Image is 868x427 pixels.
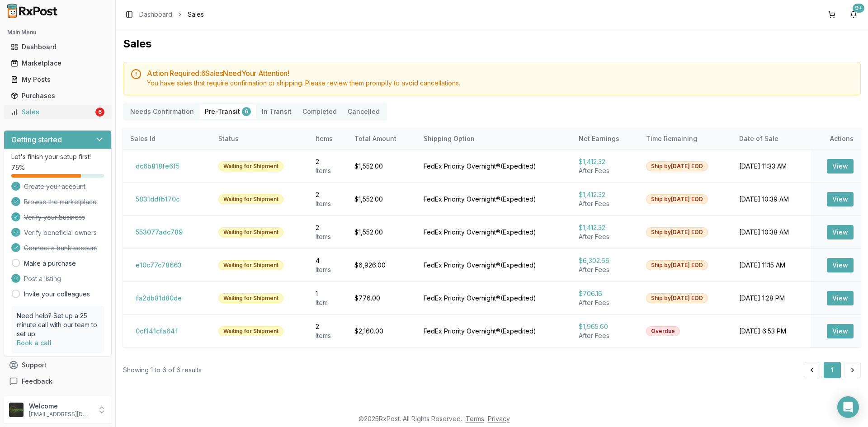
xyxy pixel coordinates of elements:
[316,232,340,241] div: Item s
[218,161,283,171] div: Waiting for Shipment
[4,72,112,87] button: My Posts
[316,157,340,166] div: 2
[11,42,104,52] div: Dashboard
[424,327,564,336] div: FedEx Priority Overnight® ( Expedited )
[424,195,564,204] div: FedEx Priority Overnight® ( Expedited )
[416,128,571,150] th: Shipping Option
[7,88,108,104] a: Purchases
[342,104,385,119] button: Cancelled
[130,225,188,239] button: 553077adc789
[297,104,342,119] button: Completed
[579,256,632,265] div: $6,302.66
[732,128,810,150] th: Date of Sale
[24,244,97,253] span: Connect a bank account
[4,89,112,103] button: Purchases
[739,294,803,303] div: [DATE] 1:28 PM
[739,327,803,336] div: [DATE] 6:53 PM
[488,415,510,422] a: Privacy
[123,128,211,150] th: Sales Id
[147,70,853,77] h5: Action Required: 6 Sale s Need Your Attention!
[827,324,854,338] button: View
[29,411,92,418] p: [EMAIL_ADDRESS][DOMAIN_NAME]
[188,10,204,19] span: Sales
[11,163,25,172] span: 75 %
[11,91,104,100] div: Purchases
[125,104,199,119] button: Needs Confirmation
[24,274,61,283] span: Post a listing
[7,55,108,71] a: Marketplace
[739,261,803,270] div: [DATE] 11:15 AM
[646,326,680,336] div: Overdue
[316,298,340,307] div: Item
[218,227,283,237] div: Waiting for Shipment
[4,40,112,54] button: Dashboard
[256,104,297,119] button: In Transit
[316,256,340,265] div: 4
[316,190,340,199] div: 2
[123,366,202,375] div: Showing 1 to 6 of 6 results
[308,128,347,150] th: Items
[24,197,97,206] span: Browse the marketplace
[853,4,864,13] div: 9+
[316,289,340,298] div: 1
[24,182,85,191] span: Create your account
[4,105,112,119] button: Sales6
[827,159,854,174] button: View
[646,161,708,171] div: Ship by [DATE] EOD
[24,228,97,237] span: Verify beneficial owners
[824,362,841,378] button: 1
[130,291,187,305] button: fa2db81d80de
[130,324,183,338] button: 0cf141cfa64f
[130,192,185,206] button: 5831ddfb170c
[739,162,803,171] div: [DATE] 11:33 AM
[11,108,94,117] div: Sales
[316,166,340,175] div: Item s
[646,227,708,237] div: Ship by [DATE] EOD
[354,294,409,303] div: $776.00
[11,75,104,84] div: My Posts
[424,294,564,303] div: FedEx Priority Overnight® ( Expedited )
[9,403,24,417] img: User avatar
[646,260,708,270] div: Ship by [DATE] EOD
[7,71,108,88] a: My Posts
[646,194,708,204] div: Ship by [DATE] EOD
[11,59,104,68] div: Marketplace
[4,4,61,18] img: RxPost Logo
[4,56,112,70] button: Marketplace
[579,265,632,274] div: After Fees
[739,228,803,237] div: [DATE] 10:38 AM
[354,261,409,270] div: $6,926.00
[4,357,112,373] button: Support
[827,192,854,206] button: View
[424,162,564,171] div: FedEx Priority Overnight® ( Expedited )
[4,373,112,389] button: Feedback
[837,396,859,418] div: Open Intercom Messenger
[424,228,564,237] div: FedEx Priority Overnight® ( Expedited )
[130,258,187,272] button: e10c77c78663
[316,331,340,340] div: Item s
[347,128,416,150] th: Total Amount
[579,322,632,331] div: $1,965.60
[218,194,283,204] div: Waiting for Shipment
[7,104,108,120] a: Sales6
[24,259,76,268] a: Make a purchase
[218,293,283,303] div: Waiting for Shipment
[354,195,409,204] div: $1,552.00
[316,223,340,232] div: 2
[579,298,632,307] div: After Fees
[739,195,803,204] div: [DATE] 10:39 AM
[199,104,256,119] button: Pre-Transit
[29,402,92,411] p: Welcome
[846,7,861,22] button: 9+
[579,166,632,175] div: After Fees
[354,162,409,171] div: $1,552.00
[130,159,185,174] button: dc6b818fe6f5
[139,10,204,19] nav: breadcrumb
[579,232,632,241] div: After Fees
[218,260,283,270] div: Waiting for Shipment
[354,327,409,336] div: $2,160.00
[579,199,632,208] div: After Fees
[466,415,484,422] a: Terms
[571,128,639,150] th: Net Earnings
[316,265,340,274] div: Item s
